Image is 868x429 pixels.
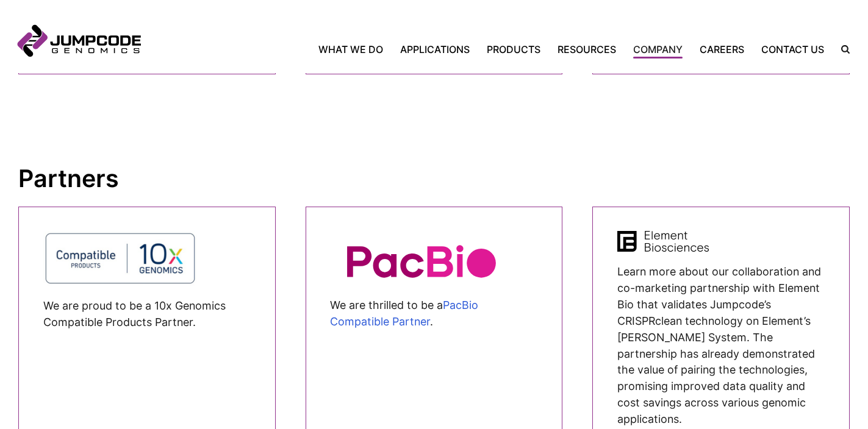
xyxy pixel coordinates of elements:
label: Search the site. [833,45,850,54]
a: Contact Us [753,42,833,57]
a: Applications [392,42,478,57]
p: We are proud to be a 10x Genomics Compatible Products Partner. [43,298,251,331]
nav: Primary Navigation [139,42,833,57]
a: Resources [549,42,625,57]
a: Careers [691,42,753,57]
p: Learn more about our collaboration and co-marketing partnership with Element Bio that validates J... [617,264,825,428]
figcaption: We are thrilled to be a . [330,297,538,330]
h2: Partners [18,164,850,194]
a: What We Do [318,42,392,57]
a: Company [625,42,691,57]
a: Products [478,42,549,57]
a: PacBio Compatible Partner [330,299,478,328]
